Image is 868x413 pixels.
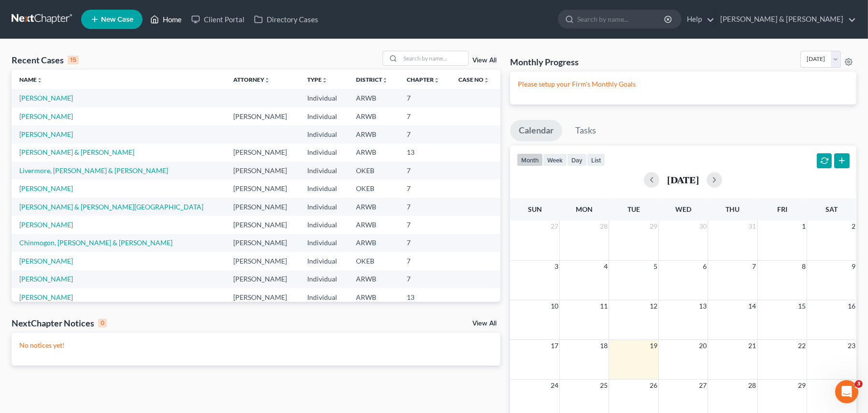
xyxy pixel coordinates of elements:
span: Sun [528,205,542,213]
span: 26 [649,380,658,391]
td: OKEB [348,179,399,197]
a: Chinmogon, [PERSON_NAME] & [PERSON_NAME] [19,238,172,247]
span: 5 [653,261,658,272]
a: View All [472,320,497,327]
i: unfold_more [434,77,440,83]
a: [PERSON_NAME] [19,184,73,192]
a: Nameunfold_more [19,76,43,83]
p: No notices yet! [19,340,493,350]
td: Individual [299,125,348,143]
div: 15 [68,56,79,64]
td: Individual [299,234,348,252]
td: [PERSON_NAME] [226,252,299,270]
input: Search by name... [400,51,468,65]
a: [PERSON_NAME] [19,293,73,301]
span: 28 [748,380,757,391]
a: Tasks [567,120,605,141]
td: Individual [299,89,348,107]
td: 7 [399,216,451,234]
span: 7 [752,261,757,272]
span: 2 [851,221,856,232]
td: 7 [399,234,451,252]
button: week [543,153,567,166]
span: 29 [797,380,807,391]
a: [PERSON_NAME] [19,257,73,265]
span: 19 [649,340,658,352]
td: [PERSON_NAME] [226,216,299,234]
td: ARWB [348,144,399,162]
i: unfold_more [484,77,489,83]
a: [PERSON_NAME] [19,275,73,283]
span: 27 [550,221,559,232]
span: 12 [649,300,658,312]
i: unfold_more [382,77,388,83]
td: 7 [399,252,451,270]
td: Individual [299,216,348,234]
td: Individual [299,252,348,270]
td: 13 [399,144,451,162]
i: unfold_more [322,77,327,83]
td: OKEB [348,162,399,179]
span: 11 [599,300,609,312]
td: Individual [299,198,348,216]
span: 24 [550,380,559,391]
a: Chapterunfold_more [407,76,440,83]
a: [PERSON_NAME] [19,130,73,138]
td: Individual [299,162,348,179]
span: Mon [576,205,593,213]
a: Home [145,11,186,28]
a: [PERSON_NAME] [19,94,73,102]
a: Calendar [510,120,562,141]
p: Please setup your Firm's Monthly Goals [518,79,849,89]
span: 20 [698,340,708,352]
a: Districtunfold_more [356,76,388,83]
td: ARWB [348,216,399,234]
a: Directory Cases [249,11,323,28]
td: ARWB [348,198,399,216]
span: 30 [847,380,856,391]
span: 14 [748,300,757,312]
td: ARWB [348,270,399,288]
span: 3 [554,261,559,272]
td: 7 [399,270,451,288]
td: 7 [399,89,451,107]
td: 7 [399,179,451,197]
span: 23 [847,340,856,352]
td: [PERSON_NAME] [226,179,299,197]
a: [PERSON_NAME] & [PERSON_NAME] [19,148,134,156]
span: 18 [599,340,609,352]
td: [PERSON_NAME] [226,162,299,179]
span: 1 [801,221,807,232]
a: Typeunfold_more [307,76,327,83]
td: ARWB [348,89,399,107]
td: Individual [299,288,348,306]
td: [PERSON_NAME] [226,198,299,216]
td: OKEB [348,252,399,270]
td: ARWB [348,234,399,252]
td: 13 [399,288,451,306]
td: 7 [399,198,451,216]
span: Thu [726,205,740,213]
td: Individual [299,144,348,162]
span: Tue [627,205,640,213]
td: Individual [299,107,348,125]
button: month [517,153,543,166]
span: 16 [847,300,856,312]
span: 17 [550,340,559,352]
button: list [587,153,605,166]
span: 15 [797,300,807,312]
h3: Monthly Progress [510,56,579,68]
a: Help [682,11,714,28]
input: Search by name... [577,10,666,28]
iframe: Intercom live chat [835,380,858,403]
td: [PERSON_NAME] [226,270,299,288]
h2: [DATE] [667,175,699,185]
td: ARWB [348,125,399,143]
td: 7 [399,107,451,125]
a: View All [472,57,497,64]
td: ARWB [348,288,399,306]
span: 4 [603,261,609,272]
i: unfold_more [264,77,270,83]
a: Attorneyunfold_more [233,76,270,83]
span: New Case [101,16,133,23]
